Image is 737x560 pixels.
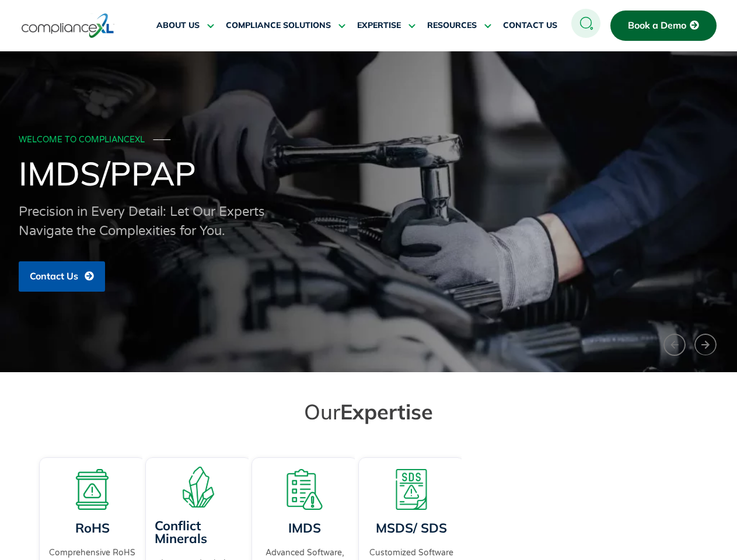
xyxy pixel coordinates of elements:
span: COMPLIANCE SOLUTIONS [226,20,331,31]
img: logo-one.svg [22,12,114,39]
span: Expertise [340,398,433,425]
a: Contact Us [19,261,105,292]
a: RoHS [75,520,109,536]
img: A warning board with SDS displaying [391,469,432,510]
img: A representation of minerals [178,467,219,508]
span: Precision in Every Detail: Let Our Experts Navigate the Complexities for You. [19,204,265,239]
a: IMDS [288,520,321,536]
a: COMPLIANCE SOLUTIONS [226,12,345,40]
img: A board with a warning sign [72,469,113,510]
span: RESOURCES [427,20,477,31]
a: RESOURCES [427,12,491,40]
div: WELCOME TO COMPLIANCEXL [19,135,715,145]
a: CONTACT US [503,12,557,40]
h1: IMDS/PPAP [19,153,719,193]
img: A list board with a warning [284,469,325,510]
span: ABOUT US [156,20,200,31]
a: EXPERTISE [357,12,415,40]
span: EXPERTISE [357,20,401,31]
span: CONTACT US [503,20,557,31]
span: Contact Us [30,271,78,282]
span: Book a Demo [628,20,686,31]
a: Conflict Minerals [155,517,207,547]
span: ─── [153,135,171,145]
a: Book a Demo [610,10,717,41]
a: ABOUT US [156,12,214,40]
a: MSDS/ SDS [376,520,447,536]
h2: Our [42,398,696,425]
